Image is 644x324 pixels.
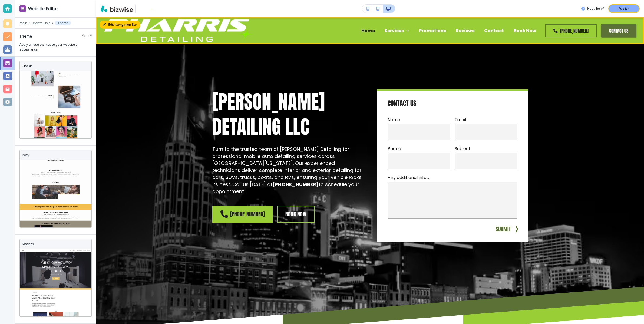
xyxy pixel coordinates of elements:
[388,174,517,181] p: Any additional info...
[19,42,92,52] h3: Apply unique themes to your website's appearance
[19,21,27,25] button: Main
[419,28,446,34] p: Promotions
[212,146,364,195] p: Turn to the trusted team at [PERSON_NAME] Detailing for professional mobile auto detailing servic...
[19,61,92,139] div: ClassicClassic
[388,117,450,123] p: Name
[495,225,512,233] button: SUBMIT
[100,21,140,29] button: Edit Navigation Bar
[587,6,604,11] h3: Need help?
[361,28,375,34] p: Home
[58,21,68,25] p: Theme
[514,28,536,34] a: Book Now
[388,146,450,152] p: Phone
[22,64,89,68] h3: Classic
[272,181,319,188] strong: [PHONE_NUMBER]
[19,150,92,228] div: BoxyBoxy
[101,5,133,12] img: Bizwise Logo
[388,99,416,108] h4: Contact Us
[28,5,58,12] h2: Website Editor
[277,206,315,223] a: book now
[456,28,474,34] p: Reviews
[19,5,26,12] img: editor icon
[484,28,504,34] p: Contact
[608,4,640,13] button: Publish
[138,8,153,10] img: Your Logo
[545,24,597,37] a: [PHONE_NUMBER]
[22,242,89,246] h3: Modern
[385,28,404,34] p: Services
[455,146,517,152] p: Subject
[618,6,630,11] p: Publish
[19,239,92,317] div: ModernModern
[455,117,517,123] p: Email
[104,19,254,42] img: Pharris Detailing LLC
[601,24,636,37] button: contact us
[19,33,32,39] h2: Theme
[31,21,51,25] button: Update Style
[22,153,89,157] h3: Boxy
[212,206,273,223] a: [PHONE_NUMBER]
[212,89,364,139] p: [PERSON_NAME] Detailing LLC
[55,21,71,25] button: Theme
